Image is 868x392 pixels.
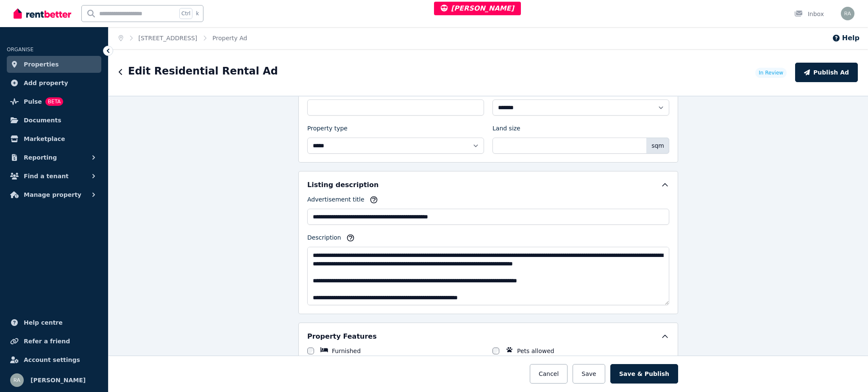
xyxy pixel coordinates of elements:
[7,56,101,73] a: Properties
[24,78,68,88] span: Add property
[7,130,101,147] a: Marketplace
[832,33,860,43] button: Help
[7,186,101,203] button: Manage property
[196,10,199,17] span: k
[492,124,520,136] label: Land size
[7,333,101,350] a: Refer a friend
[24,171,69,181] span: Find a tenant
[24,97,42,107] span: Pulse
[45,97,63,106] span: BETA
[212,35,247,41] a: Property Ad
[7,149,101,166] button: Reporting
[795,63,858,82] button: Publish Ad
[841,7,854,20] img: Rochelle Alvarez
[7,93,101,110] a: PulseBETA
[179,8,192,19] span: Ctrl
[794,10,824,18] div: Inbox
[530,364,568,384] button: Cancel
[108,27,257,49] nav: Breadcrumb
[7,112,101,129] a: Documents
[307,180,378,190] h5: Listing description
[7,314,101,331] a: Help centre
[24,190,81,200] span: Manage property
[610,364,678,384] button: Save & Publish
[10,373,24,387] img: Rochelle Alvarez
[7,351,101,368] a: Account settings
[24,152,57,163] span: Reporting
[307,331,377,342] h5: Property Features
[31,375,86,385] span: [PERSON_NAME]
[128,64,278,78] h1: Edit Residential Rental Ad
[759,69,783,76] span: In Review
[24,115,61,125] span: Documents
[14,7,71,20] img: RentBetter
[24,355,80,365] span: Account settings
[7,75,101,91] a: Add property
[517,347,554,355] label: Pets allowed
[7,168,101,185] button: Find a tenant
[441,4,514,12] span: [PERSON_NAME]
[307,195,364,207] label: Advertisement title
[573,364,605,384] button: Save
[307,124,348,136] label: Property type
[332,347,361,355] label: Furnished
[139,35,198,41] a: [STREET_ADDRESS]
[24,59,59,69] span: Properties
[24,317,63,328] span: Help centre
[24,134,65,144] span: Marketplace
[307,233,341,245] label: Description
[24,336,70,346] span: Refer a friend
[7,47,33,52] span: ORGANISE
